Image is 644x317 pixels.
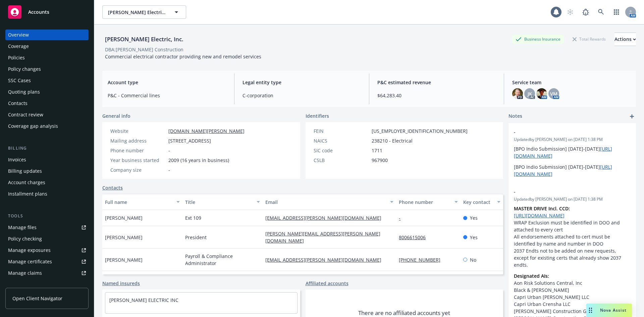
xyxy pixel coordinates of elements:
[586,304,595,317] div: Drag to move
[265,199,386,206] div: Email
[372,127,468,135] span: [US_EMPLOYER_IDENTIFICATION_NUMBER]
[399,257,446,263] a: [PHONE_NUMBER]
[8,245,51,256] div: Manage exposures
[5,256,89,267] a: Manage certificates
[8,189,47,199] div: Installment plans
[514,205,570,212] strong: MASTER DRIVE Incl. CCD:
[8,121,58,131] div: Coverage gap analysis
[12,295,62,302] span: Open Client Navigator
[514,145,631,159] p: [BPO Indio Submission] [DATE]-[DATE]
[5,213,89,219] div: Tools
[110,127,166,135] div: Website
[514,233,631,247] li: All endorsements attached to cert must be identified by name and number in DOO
[514,279,631,286] li: Aon Risk Solutions Central, Inc
[5,3,89,21] a: Accounts
[461,194,503,210] button: Key contact
[108,79,226,86] span: Account type
[8,87,40,97] div: Quoting plans
[514,128,613,136] span: -
[614,33,636,46] button: Actions
[110,166,166,173] div: Company size
[563,5,577,19] a: Start snowing
[306,112,329,119] span: Identifiers
[105,256,143,263] span: [PERSON_NAME]
[5,87,89,97] a: Quoting plans
[5,75,89,86] a: SSC Cases
[514,301,631,308] li: Capri Urban Crensha LLC
[102,112,130,119] span: General info
[8,166,42,176] div: Billing updates
[168,128,245,134] a: [DOMAIN_NAME][PERSON_NAME]
[265,230,380,244] a: [PERSON_NAME][EMAIL_ADDRESS][PERSON_NAME][DOMAIN_NAME]
[8,109,43,120] div: Contract review
[614,33,636,46] div: Actions
[185,253,260,267] span: Payroll & Compliance Administrator
[28,9,49,15] span: Accounts
[8,177,45,188] div: Account charges
[110,157,166,164] div: Year business started
[372,157,388,164] span: 967900
[185,214,201,221] span: Ext 109
[314,137,369,144] div: NAICS
[514,188,613,195] span: -
[396,194,460,210] button: Phone number
[102,5,186,19] button: [PERSON_NAME] Electric, Inc.
[168,137,211,144] span: [STREET_ADDRESS]
[514,286,631,294] li: Black & [PERSON_NAME]
[514,308,631,315] li: [PERSON_NAME] Construction Group, LP
[185,234,207,241] span: President
[399,199,450,206] div: Phone number
[5,98,89,109] a: Contacts
[105,214,143,221] span: [PERSON_NAME]
[5,30,89,40] a: Overview
[102,280,140,287] a: Named insureds
[512,88,523,99] img: photo
[110,147,166,154] div: Phone number
[109,297,178,303] a: [PERSON_NAME] ELECTRIC INC
[8,52,25,63] div: Policies
[399,234,431,241] a: 8006615006
[8,233,42,244] div: Policy checking
[514,294,631,301] li: Capri Urban [PERSON_NAME] LLC
[600,307,627,313] span: Nova Assist
[5,177,89,188] a: Account charges
[168,166,170,173] span: -
[463,199,493,206] div: Key contact
[243,92,361,99] span: C-corporation
[512,35,564,43] div: Business Insurance
[5,145,89,152] div: Billing
[5,233,89,244] a: Policy checking
[108,92,226,99] span: P&C - Commercial lines
[306,280,348,287] a: Affiliated accounts
[550,90,557,97] span: VM
[610,5,623,19] a: Switch app
[508,123,636,183] div: -Updatedby [PERSON_NAME] on [DATE] 1:38 PM[BPO Indio Submission] [DATE]-[DATE][URL][DOMAIN_NAME][...
[5,268,89,278] a: Manage claims
[110,137,166,144] div: Mailing address
[514,137,631,143] span: Updated by [PERSON_NAME] on [DATE] 1:38 PM
[514,196,631,202] span: Updated by [PERSON_NAME] on [DATE] 1:38 PM
[8,30,29,40] div: Overview
[5,154,89,165] a: Invoices
[5,121,89,131] a: Coverage gap analysis
[8,256,52,267] div: Manage certificates
[569,35,609,43] div: Total Rewards
[377,79,496,86] span: P&C estimated revenue
[372,137,413,144] span: 238210 - Electrical
[594,5,608,19] a: Search
[5,109,89,120] a: Contract review
[168,147,170,154] span: -
[514,163,631,177] p: [BPO Indio Submission] [DATE]-[DATE]
[470,234,478,241] span: Yes
[5,166,89,176] a: Billing updates
[102,184,123,191] a: Contacts
[8,154,26,165] div: Invoices
[108,9,166,16] span: [PERSON_NAME] Electric, Inc.
[8,222,37,233] div: Manage files
[314,127,369,135] div: FEIN
[265,257,387,263] a: [EMAIL_ADDRESS][PERSON_NAME][DOMAIN_NAME]
[399,215,406,221] a: -
[102,35,186,44] div: [PERSON_NAME] Electric, Inc.
[263,194,396,210] button: Email
[5,41,89,52] a: Coverage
